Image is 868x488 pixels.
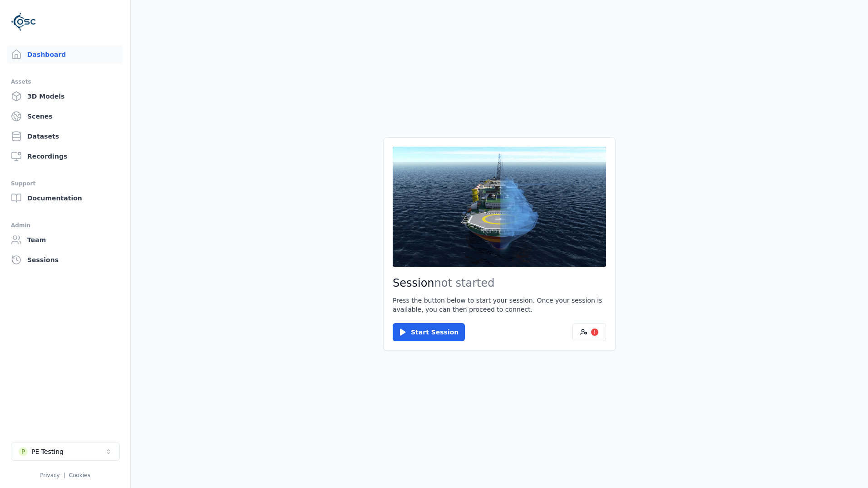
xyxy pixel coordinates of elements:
[572,323,606,341] button: !
[7,45,123,64] a: Dashboard
[434,277,495,289] span: not started
[11,220,119,231] div: Admin
[591,329,598,336] div: !
[393,323,465,341] button: Start Session
[11,443,120,461] button: Select a workspace
[7,251,123,269] a: Sessions
[69,472,90,478] a: Cookies
[393,296,606,314] p: Press the button below to start your session. Once your session is available, you can then procee...
[393,276,606,290] h2: Session
[7,231,123,249] a: Team
[11,9,36,35] img: Logo
[7,189,123,207] a: Documentation
[40,472,59,478] a: Privacy
[64,472,65,478] span: |
[11,76,119,87] div: Assets
[31,447,64,456] div: PE Testing
[7,107,123,125] a: Scenes
[7,147,123,165] a: Recordings
[7,87,123,105] a: 3D Models
[11,178,119,189] div: Support
[7,127,123,145] a: Datasets
[19,447,28,456] div: P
